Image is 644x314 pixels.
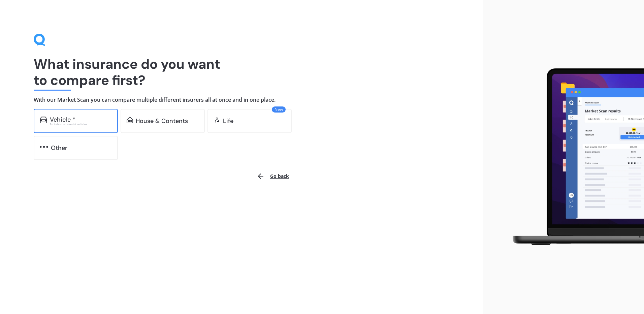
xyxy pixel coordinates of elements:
[40,117,47,123] img: car.f15378c7a67c060ca3f3.svg
[40,144,48,150] img: other.81dba5aafe580aa69f38.svg
[253,168,293,184] button: Go back
[51,145,67,151] div: Other
[127,117,133,123] img: home-and-contents.b802091223b8502ef2dd.svg
[272,106,286,113] span: New
[503,64,644,250] img: laptop.webp
[50,116,75,123] div: Vehicle *
[136,118,188,124] div: House & Contents
[34,56,449,88] h1: What insurance do you want to compare first?
[223,118,233,124] div: Life
[214,117,220,123] img: life.f720d6a2d7cdcd3ad642.svg
[50,123,112,126] div: Excludes commercial vehicles
[34,96,449,103] h4: With our Market Scan you can compare multiple different insurers all at once and in one place.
